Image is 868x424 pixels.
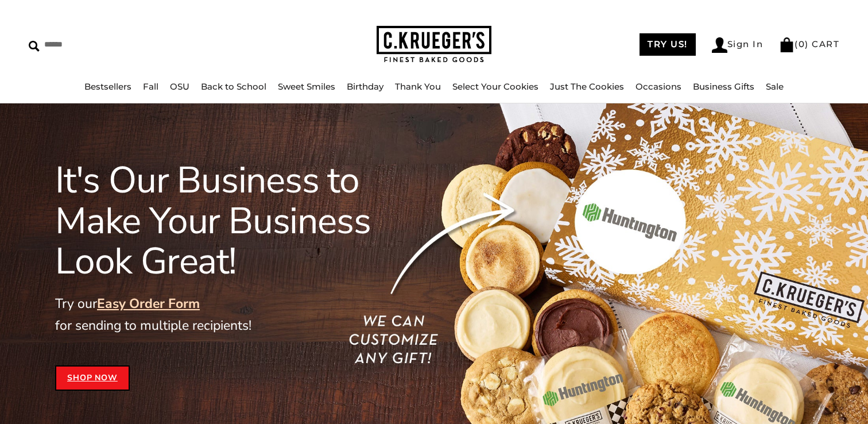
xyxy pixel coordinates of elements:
[550,81,624,92] a: Just The Cookies
[55,365,130,391] a: Shop Now
[766,81,784,92] a: Sale
[143,81,158,92] a: Fall
[55,160,420,282] h1: It's Our Business to Make Your Business Look Great!
[693,81,754,92] a: Business Gifts
[170,81,189,92] a: OSU
[452,81,538,92] a: Select Your Cookies
[712,37,764,53] a: Sign In
[347,81,383,92] a: Birthday
[779,37,795,52] img: Bag
[635,81,681,92] a: Occasions
[278,81,335,92] a: Sweet Smiles
[29,41,40,52] img: Search
[377,26,491,63] img: C.KRUEGER'S
[779,38,839,49] a: (0) CART
[29,36,221,53] input: Search
[84,81,131,92] a: Bestsellers
[640,33,696,56] a: TRY US!
[799,38,805,49] span: 0
[712,37,727,53] img: Account
[55,293,420,337] p: Try our for sending to multiple recipients!
[395,81,441,92] a: Thank You
[201,81,266,92] a: Back to School
[97,295,200,313] a: Easy Order Form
